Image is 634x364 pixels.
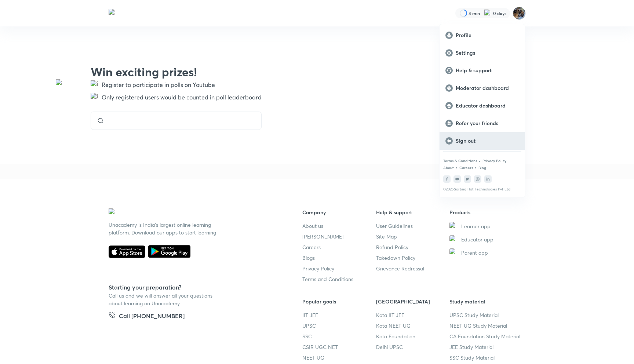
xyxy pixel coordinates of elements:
[456,138,519,144] p: Sign out
[478,165,486,170] a: Blog
[478,157,481,164] div: •
[443,159,477,163] a: Terms & Conditions
[440,79,525,97] a: Moderator dashboard
[456,85,519,91] p: Moderator dashboard
[443,165,454,170] a: About
[440,44,525,62] a: Settings
[456,50,519,56] p: Settings
[440,62,525,79] a: Help & support
[456,32,519,39] p: Profile
[440,26,525,44] a: Profile
[459,165,473,170] a: Careers
[456,120,519,127] p: Refer your friends
[456,67,519,74] p: Help & support
[474,164,477,171] div: •
[440,97,525,114] a: Educator dashboard
[440,114,525,132] a: Refer your friends
[456,102,519,109] p: Educator dashboard
[443,187,521,192] p: © 2025 Sorting Hat Technologies Pvt Ltd
[455,164,458,171] div: •
[482,159,506,163] a: Privacy Policy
